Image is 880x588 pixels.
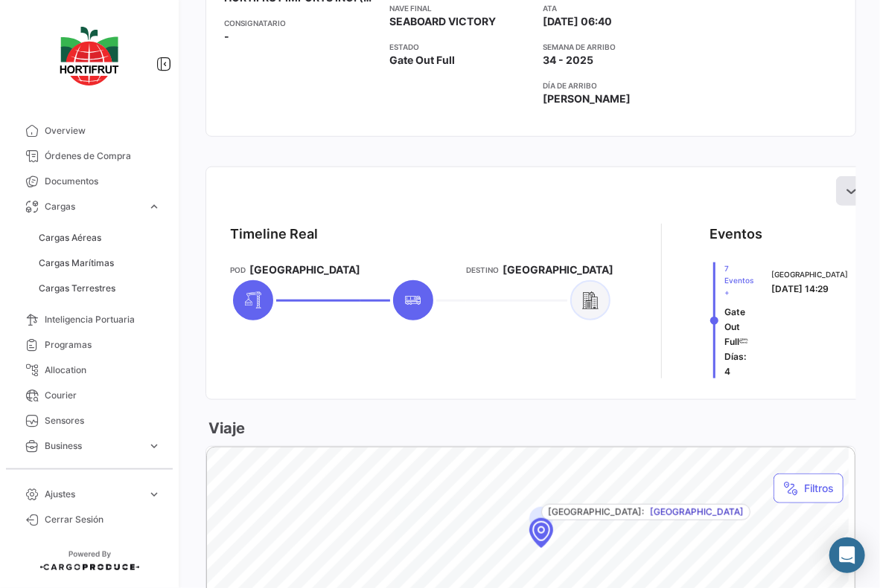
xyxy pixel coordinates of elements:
a: Programas [12,332,167,358]
span: expand_more [147,200,161,213]
app-card-info-title: Semana de Arribo [543,41,684,53]
span: expand_more [147,488,161,501]
span: Cargas Terrestres [39,282,115,295]
span: [GEOGRAPHIC_DATA] [771,268,848,280]
span: [GEOGRAPHIC_DATA] [650,505,744,519]
app-card-info-title: ATA [543,2,684,14]
span: Cargas Aéreas [39,231,101,245]
span: Días: 4 [724,351,746,377]
app-card-info-title: POD [230,264,246,276]
span: [GEOGRAPHIC_DATA] [503,262,613,277]
span: Overview [45,124,161,138]
a: Allocation [12,358,167,383]
span: Cargas [45,200,141,213]
span: - [224,29,229,44]
app-card-info-title: Destino [466,264,499,276]
span: Ajustes [45,488,141,501]
span: Cargas Marítimas [39,256,114,270]
span: Programas [45,338,161,352]
img: logo-hortifrut.svg [52,18,127,94]
div: Eventos [710,224,762,245]
app-card-info-title: Día de Arribo [543,80,684,91]
span: Sensores [45,414,161,427]
span: Órdenes de Compra [45,149,161,163]
a: Inteligencia Portuaria [12,307,167,332]
a: Órdenes de Compra [12,143,167,169]
span: Gate Out Full [389,53,455,68]
div: Abrir Intercom Messenger [829,537,865,573]
a: Courier [12,383,167,408]
span: 34 - 2025 [543,53,593,68]
a: Cargas Terrestres [33,277,167,300]
span: Courier [45,389,161,402]
app-card-info-title: Nave final [389,2,531,14]
span: [DATE] 14:29 [771,283,829,294]
h3: Viaje [205,418,245,439]
span: Gate Out Full [724,306,745,347]
div: Timeline Real [230,224,318,245]
button: Filtros [774,474,844,503]
a: Documentos [12,169,167,194]
div: Map marker [529,518,553,548]
span: Business [45,439,141,453]
span: [DATE] 06:40 [543,14,612,29]
app-card-info-title: Estado [389,41,531,53]
span: [GEOGRAPHIC_DATA] [249,262,360,277]
span: Inteligencia Portuaria [45,313,161,326]
span: [PERSON_NAME] [543,91,631,106]
span: SEABOARD VICTORY [389,14,496,29]
a: Cargas Marítimas [33,252,167,274]
a: Overview [12,118,167,143]
span: Allocation [45,364,161,377]
span: Cerrar Sesión [45,513,161,526]
span: expand_more [147,439,161,453]
a: Sensores [12,408,167,433]
a: Cargas Aéreas [33,227,167,249]
span: 7 Eventos + [724,262,753,298]
app-card-info-title: Consignatario [224,17,377,29]
span: Documentos [45,175,161,188]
